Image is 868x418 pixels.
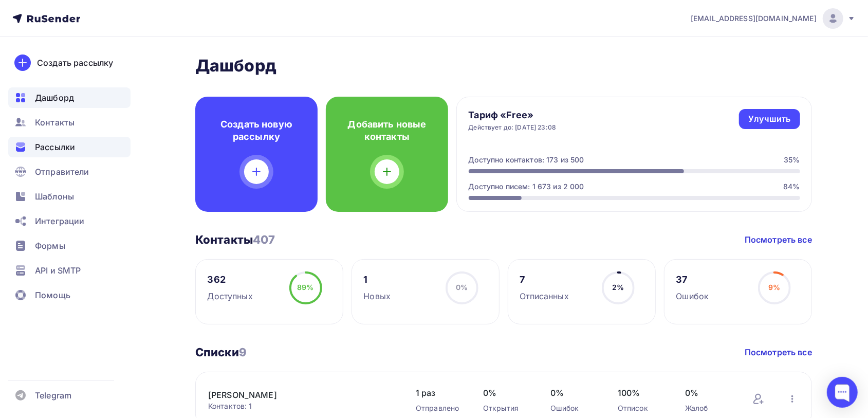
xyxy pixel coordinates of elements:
div: Доступно писем: 1 673 из 2 000 [469,181,584,192]
div: Доступных [208,290,253,302]
span: Дашборд [35,92,74,104]
div: 37 [676,274,709,286]
span: 1 раз [416,387,463,399]
div: Отправлено [416,403,463,413]
h4: Тариф «Free» [469,109,557,121]
div: Открытия [483,403,530,413]
div: Отписок [618,403,664,413]
span: [EMAIL_ADDRESS][DOMAIN_NAME] [691,13,817,24]
span: 9 [239,346,247,359]
div: Ошибок [676,290,709,302]
h3: Списки [195,345,247,359]
div: 7 [520,274,569,286]
div: 84% [783,181,800,192]
span: 89% [297,283,313,292]
span: 2% [612,283,624,292]
a: Шаблоны [8,186,131,207]
a: Посмотреть все [745,233,812,246]
div: 1 [364,274,391,286]
a: Формы [8,235,131,256]
div: Отписанных [520,290,569,302]
span: Telegram [35,389,71,402]
a: Посмотреть все [745,346,812,358]
div: 35% [784,155,800,165]
h2: Дашборд [195,56,812,76]
h3: Контакты [195,232,275,247]
a: Контакты [8,112,131,133]
div: Улучшить [748,113,790,125]
div: Создать рассылку [37,57,113,69]
div: Контактов: 1 [208,401,395,411]
span: Шаблоны [35,190,74,203]
h4: Создать новую рассылку [212,118,301,143]
span: 0% [550,387,597,399]
span: Формы [35,240,65,252]
a: [EMAIL_ADDRESS][DOMAIN_NAME] [691,8,856,29]
div: Действует до: [DATE] 23:08 [469,123,557,132]
span: API и SMTP [35,264,81,277]
div: Доступно контактов: 173 из 500 [469,155,584,165]
span: Интеграции [35,215,84,227]
h4: Добавить новые контакты [342,118,432,143]
span: 0% [685,387,732,399]
a: Отправители [8,161,131,182]
span: 100% [618,387,664,399]
span: Рассылки [35,141,75,153]
span: 9% [768,283,780,292]
span: Контакты [35,116,75,129]
div: Ошибок [550,403,597,413]
span: Отправители [35,166,89,178]
a: [PERSON_NAME] [208,389,383,401]
a: Дашборд [8,87,131,108]
a: Рассылки [8,137,131,157]
div: Новых [364,290,391,302]
span: 0% [456,283,468,292]
div: Жалоб [685,403,732,413]
span: 407 [253,233,275,246]
div: 362 [208,274,253,286]
span: 0% [483,387,530,399]
span: Помощь [35,289,70,301]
